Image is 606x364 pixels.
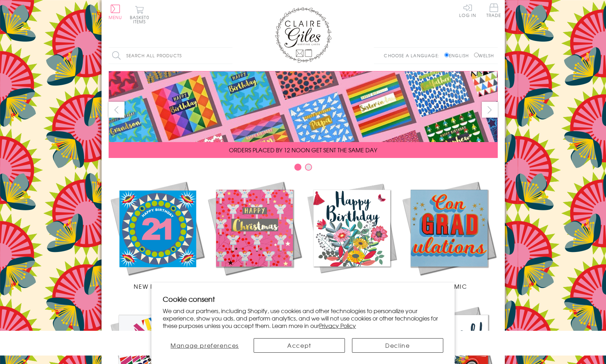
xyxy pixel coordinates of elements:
label: Welsh [474,52,494,59]
button: Manage preferences [163,338,247,353]
a: Privacy Policy [319,321,356,330]
span: New Releases [134,282,180,290]
label: English [444,52,472,59]
h2: Cookie consent [163,294,443,304]
button: next [482,102,498,118]
button: Carousel Page 2 [305,164,312,171]
div: Carousel Pagination [109,163,498,174]
button: Basket0 items [130,6,149,24]
input: Welsh [474,53,479,57]
input: Search [225,48,232,64]
input: Search all products [109,48,232,64]
a: Academic [400,180,498,290]
span: ORDERS PLACED BY 12 NOON GET SENT THE SAME DAY [229,146,377,154]
span: Academic [431,282,467,290]
span: Manage preferences [171,341,239,350]
button: Menu [109,5,122,19]
span: Christmas [236,282,272,290]
a: Birthdays [303,180,400,290]
a: New Releases [109,180,206,290]
a: Trade [486,4,501,19]
p: Choose a language: [384,52,443,59]
button: prev [109,102,125,118]
span: 0 items [133,14,149,25]
button: Decline [352,338,443,353]
span: Birthdays [335,282,369,290]
span: Menu [109,14,122,20]
input: English [444,53,449,57]
a: Christmas [206,180,303,290]
p: We and our partners, including Shopify, use cookies and other technologies to personalize your ex... [163,307,443,329]
button: Carousel Page 1 (Current Slide) [294,164,301,171]
span: Trade [486,4,501,17]
a: Log In [459,4,476,17]
img: Claire Giles Greetings Cards [275,7,331,63]
button: Accept [254,338,345,353]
